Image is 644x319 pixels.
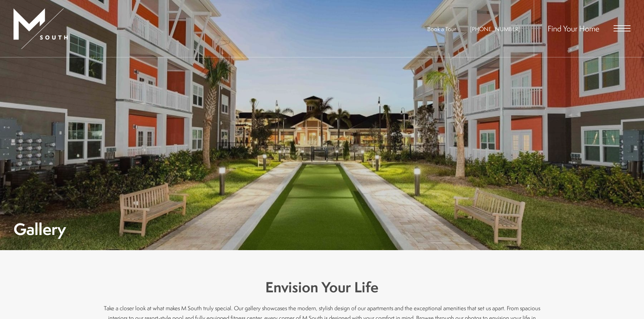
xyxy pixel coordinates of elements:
button: Open Menu [614,25,630,31]
h3: Envision Your Life [102,277,542,297]
img: MSouth [14,8,68,49]
span: [PHONE_NUMBER] [470,25,520,33]
a: Find Your Home [548,23,599,34]
a: Call Us at 813-570-8014 [470,25,520,33]
h1: Gallery [14,221,66,237]
a: Book a Tour [427,25,456,33]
